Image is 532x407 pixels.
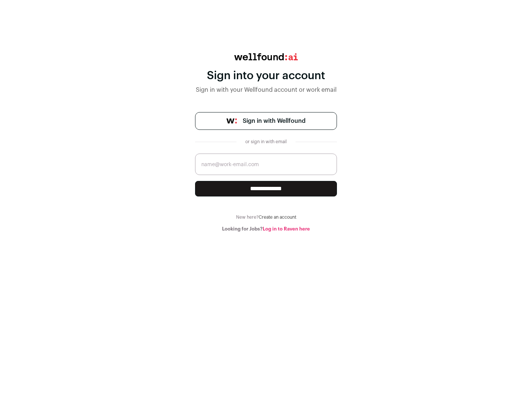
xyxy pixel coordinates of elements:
[195,226,337,232] div: Looking for Jobs?
[234,53,298,60] img: wellfound:ai
[259,215,296,219] a: Create an account
[195,112,337,130] a: Sign in with Wellfound
[242,139,290,145] div: or sign in with email
[263,226,310,231] a: Log in to Raven here
[243,117,306,125] span: Sign in with Wellfound
[195,154,337,175] input: name@work-email.com
[195,85,337,94] div: Sign in with your Wellfound account or work email
[195,214,337,220] div: New here?
[226,118,237,124] img: wellfound-symbol-flush-black-fb3c872781a75f747ccb3a119075da62bfe97bd399995f84a933054e44a575c4.png
[195,69,337,83] div: Sign into your account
